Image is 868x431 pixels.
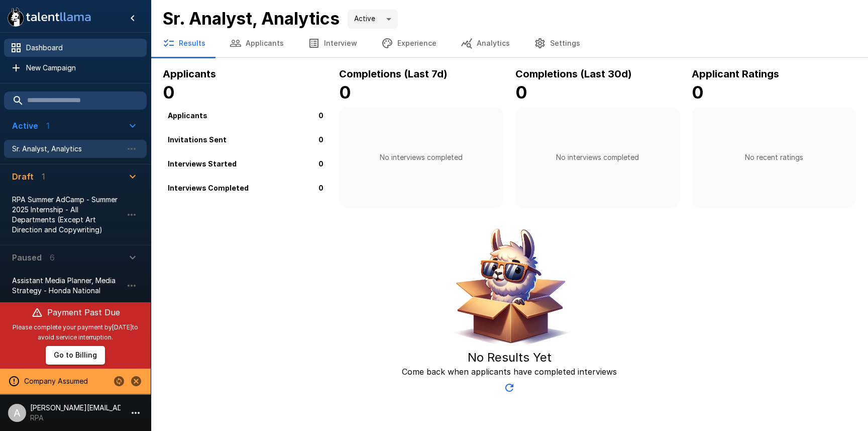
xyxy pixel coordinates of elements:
b: 0 [515,82,527,103]
b: 0 [692,82,704,103]
b: 0 [163,82,175,103]
button: Settings [522,29,592,57]
p: 0 [318,158,323,168]
button: Results [151,29,218,57]
button: Analytics [449,29,522,57]
h5: No Results Yet [468,350,552,366]
b: Sr. Analyst, Analytics [163,8,340,29]
p: No interviews completed [380,152,463,162]
button: Experience [369,29,449,57]
p: 0 [318,110,323,120]
button: Interview [296,29,369,57]
p: Come back when applicants have completed interviews [402,366,617,378]
b: Applicants [163,68,216,80]
img: Animated document [447,224,572,350]
p: 0 [318,134,323,144]
b: Completions (Last 7d) [339,68,448,80]
p: No recent ratings [745,152,803,162]
b: Completions (Last 30d) [515,68,632,80]
div: Active [348,10,398,29]
p: No interviews completed [556,152,639,162]
b: Applicant Ratings [692,68,779,80]
button: Updated Today - 7:57 AM [499,378,519,398]
b: 0 [339,82,351,103]
p: 0 [318,182,323,193]
button: Applicants [218,29,296,57]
